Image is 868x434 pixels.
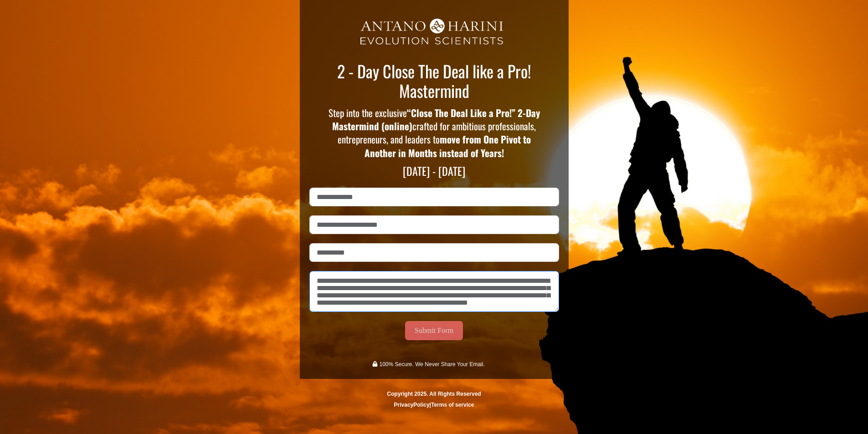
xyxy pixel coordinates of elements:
[328,106,540,160] p: Step into the exclusive crafted for ambitious professionals, entrepreneurs, and leaders to
[394,402,474,408] strong: |
[330,164,539,178] p: [DATE] - [DATE]
[387,391,481,397] span: Copyright 2025. All Rights Reserved
[380,359,485,370] p: 100% Secure. We Never Share Your Email.
[339,9,529,56] img: AH_Ev-png-2
[394,402,430,408] a: PrivacyPolicy
[431,402,474,408] a: Terms of service
[332,106,540,133] strong: “Close The Deal Like a Pro!” 2-Day Mastermind (online)
[330,61,539,100] p: 2 - Day Close The Deal like a Pro! Mastermind
[405,321,463,340] button: Submit Form
[365,132,531,159] strong: move from One Pivot to Another in Months instead of Years!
